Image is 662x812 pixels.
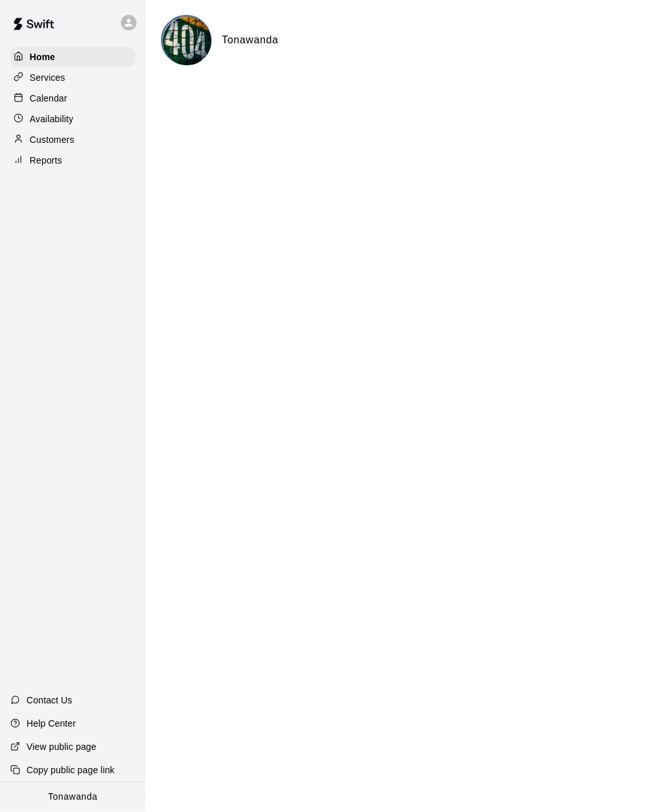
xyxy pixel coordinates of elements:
p: View public page [27,741,96,754]
p: Tonawanda [48,791,98,804]
p: Services [30,72,65,85]
p: Home [30,51,56,64]
img: Tonawanda logo [163,17,211,66]
a: Calendar [10,89,135,109]
h6: Tonawanda [222,32,279,49]
p: Customers [30,134,74,147]
p: Reports [30,155,62,167]
p: Contact Us [27,694,72,707]
a: Reports [10,151,135,171]
a: Home [10,48,135,67]
a: Customers [10,131,135,150]
a: Services [10,69,135,88]
p: Availability [30,113,74,126]
a: Availability [10,110,135,129]
p: Help Center [27,718,76,731]
p: Calendar [30,92,67,105]
p: Copy public page link [27,764,114,777]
